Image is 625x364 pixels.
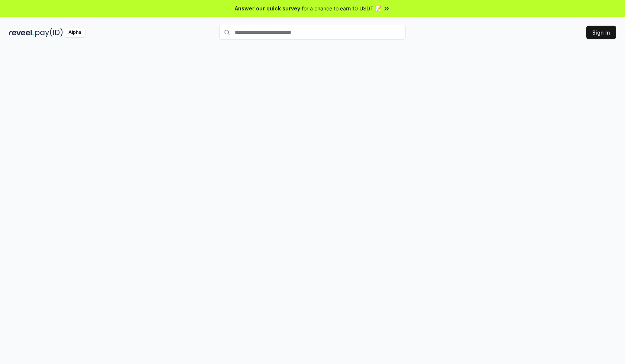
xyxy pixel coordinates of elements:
[9,28,34,37] img: reveel_dark
[35,28,63,37] img: pay_id
[586,26,616,39] button: Sign In
[302,4,381,12] span: for a chance to earn 10 USDT 📝
[64,28,85,37] div: Alpha
[235,4,300,12] span: Answer our quick survey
